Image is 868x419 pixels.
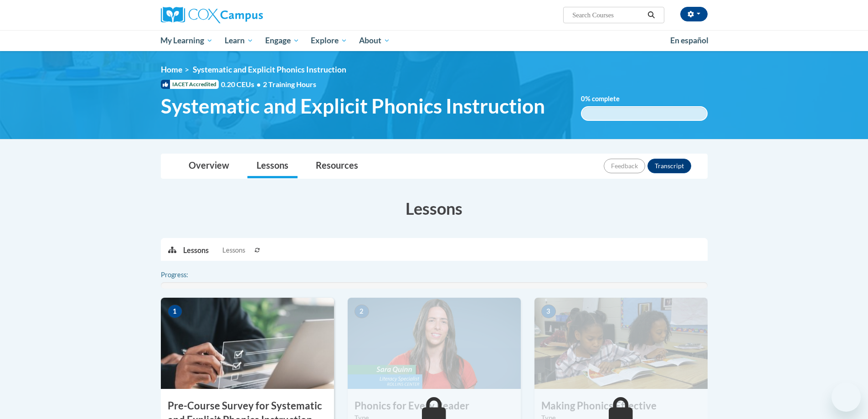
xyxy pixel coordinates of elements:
button: Account Settings [680,7,708,21]
button: Search [644,10,658,21]
span: Lessons [222,245,245,255]
span: 1 [168,305,182,318]
a: En español [664,31,714,50]
a: Learn [219,30,259,51]
img: Course Image [161,298,334,389]
span: 2 [354,305,369,318]
img: Cox Campus [161,7,263,23]
button: Feedback [604,159,645,173]
span: About [359,35,390,46]
h3: Lessons [161,197,708,220]
h3: Making Phonics Effective [534,399,708,413]
span: Systematic and Explicit Phonics Instruction [193,65,346,74]
span: 3 [541,305,556,318]
span: 0 [581,95,585,103]
a: My Learning [155,30,219,51]
span: 0.20 CEUs [221,79,263,89]
span: Explore [311,35,347,46]
a: About [353,30,396,51]
input: Search Courses [571,10,644,21]
h3: Phonics for Every Reader [348,399,521,413]
a: Lessons [247,154,298,178]
span: 2 Training Hours [263,80,316,88]
div: Main menu [147,30,721,51]
span: • [257,80,261,88]
img: Course Image [534,298,708,389]
label: Progress: [161,270,213,280]
span: Learn [225,35,253,46]
img: Course Image [348,298,521,389]
span: IACET Accredited [161,80,219,89]
a: Resources [307,154,367,178]
a: Explore [305,30,353,51]
label: % complete [581,94,633,104]
span: Engage [265,35,299,46]
button: Transcript [647,159,691,173]
a: Cox Campus [161,7,334,23]
span: My Learning [160,35,213,46]
p: Lessons [183,245,209,255]
iframe: Button to launch messaging window [832,383,861,412]
span: Systematic and Explicit Phonics Instruction [161,94,545,118]
a: Engage [259,30,305,51]
a: Home [161,65,182,74]
a: Overview [180,154,238,178]
span: En español [670,36,709,45]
